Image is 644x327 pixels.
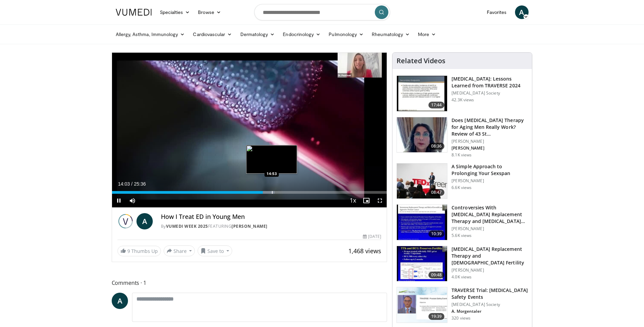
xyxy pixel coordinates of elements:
[134,181,146,187] span: 25:36
[117,213,134,229] img: Vumedi Week 2025
[127,248,130,254] span: 9
[452,287,528,300] h3: TRAVERSE Trial: [MEDICAL_DATA] Safety Events
[112,28,189,41] a: Allergy, Asthma, Immunology
[161,223,382,229] div: By FEATURING
[452,90,528,96] p: [MEDICAL_DATA] Society
[428,272,445,278] span: 09:48
[161,213,382,221] h4: How I Treat ED in Young Men
[428,102,445,108] span: 17:44
[452,75,528,89] h3: [MEDICAL_DATA]: Lessons Learned from TRAVERSE 2024
[452,302,528,307] p: [MEDICAL_DATA] Society
[363,234,381,240] div: [DATE]
[515,5,529,19] a: A
[452,97,474,103] p: 42.3K views
[368,28,414,41] a: Rheumatology
[452,233,472,238] p: 5.6K views
[428,230,445,237] span: 10:39
[118,181,130,187] span: 14:03
[428,313,445,320] span: 19:39
[452,315,471,321] p: 320 views
[254,4,390,20] input: Search topics, interventions
[414,28,440,41] a: More
[397,246,447,281] img: 58e29ddd-d015-4cd9-bf96-f28e303b730c.150x105_q85_crop-smart_upscale.jpg
[452,274,472,280] p: 4.0K views
[452,309,528,314] p: A. Morgentaler
[452,145,528,151] p: [PERSON_NAME]
[397,117,447,153] img: 4d4bce34-7cbb-4531-8d0c-5308a71d9d6c.150x105_q85_crop-smart_upscale.jpg
[348,247,381,255] span: 1,468 views
[452,163,528,177] h3: A Simple Approach to Prolonging Your Sexspan
[232,223,268,229] a: [PERSON_NAME]
[397,76,447,111] img: 1317c62a-2f0d-4360-bee0-b1bff80fed3c.150x105_q85_crop-smart_upscale.jpg
[483,5,511,19] a: Favorites
[198,245,232,256] button: Save to
[325,28,368,41] a: Pulmonology
[397,163,528,199] a: 08:47 A Simple Approach to Prolonging Your Sexspan [PERSON_NAME] 6.6K views
[112,53,387,208] video-js: Video Player
[126,194,139,207] button: Mute
[346,194,360,207] button: Playback Rate
[156,5,194,19] a: Specialties
[397,57,445,65] h4: Related Videos
[452,226,528,231] p: [PERSON_NAME]
[397,205,447,240] img: 418933e4-fe1c-4c2e-be56-3ce3ec8efa3b.150x105_q85_crop-smart_upscale.jpg
[236,28,279,41] a: Dermatology
[112,293,128,309] a: A
[452,117,528,137] h3: Does [MEDICAL_DATA] Therapy for Aging Men Really Work? Review of 43 St…
[397,117,528,158] a: 08:36 Does [MEDICAL_DATA] Therapy for Aging Men Really Work? Review of 43 St… [PERSON_NAME] [PERS...
[279,28,325,41] a: Endocrinology
[166,223,208,229] a: Vumedi Week 2025
[397,163,447,199] img: c4bd4661-e278-4c34-863c-57c104f39734.150x105_q85_crop-smart_upscale.jpg
[116,9,152,16] img: VuMedi Logo
[246,145,297,174] img: image.jpeg
[397,287,447,323] img: 9812f22f-d817-4923-ae6c-a42f6b8f1c21.png.150x105_q85_crop-smart_upscale.png
[131,181,133,187] span: /
[452,185,472,190] p: 6.6K views
[112,278,387,287] span: Comments 1
[189,28,236,41] a: Cardiovascular
[112,194,126,207] button: Pause
[112,191,387,194] div: Progress Bar
[452,268,528,273] p: [PERSON_NAME]
[397,246,528,282] a: 09:48 [MEDICAL_DATA] Replacement Therapy and [DEMOGRAPHIC_DATA] Fertility [PERSON_NAME] 4.0K views
[397,75,528,111] a: 17:44 [MEDICAL_DATA]: Lessons Learned from TRAVERSE 2024 [MEDICAL_DATA] Society 42.3K views
[452,246,528,266] h3: [MEDICAL_DATA] Replacement Therapy and [DEMOGRAPHIC_DATA] Fertility
[397,287,528,323] a: 19:39 TRAVERSE Trial: [MEDICAL_DATA] Safety Events [MEDICAL_DATA] Society A. Morgentaler 320 views
[452,204,528,225] h3: Controversies With [MEDICAL_DATA] Replacement Therapy and [MEDICAL_DATA] Can…
[164,245,195,256] button: Share
[452,178,528,184] p: [PERSON_NAME]
[428,189,445,196] span: 08:47
[360,194,373,207] button: Enable picture-in-picture mode
[136,213,153,229] a: A
[452,139,528,144] p: [PERSON_NAME]
[397,204,528,240] a: 10:39 Controversies With [MEDICAL_DATA] Replacement Therapy and [MEDICAL_DATA] Can… [PERSON_NAME]...
[428,143,445,150] span: 08:36
[373,194,387,207] button: Fullscreen
[117,246,161,256] a: 9 Thumbs Up
[194,5,225,19] a: Browse
[452,152,472,158] p: 8.1K views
